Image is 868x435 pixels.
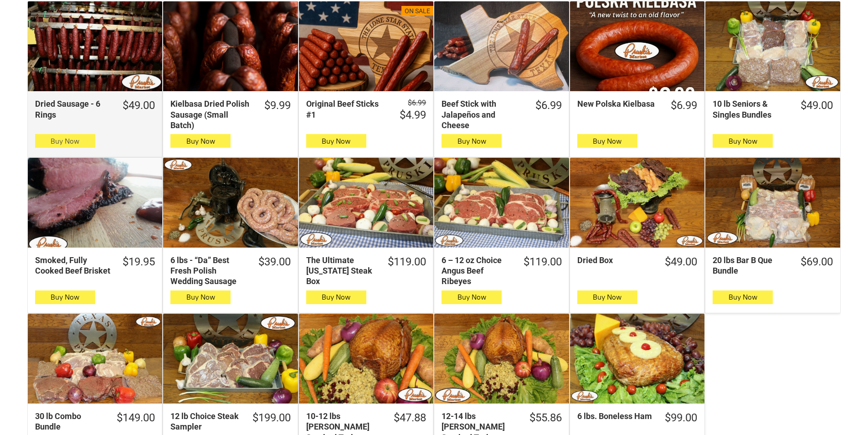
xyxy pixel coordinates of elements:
div: Original Beef Sticks #1 [306,98,388,120]
div: $47.88 [394,411,426,425]
span: Buy Now [729,293,757,301]
div: $119.00 [524,255,562,269]
a: Dried Sausage - 6 Rings [28,1,162,91]
a: 6 lbs - “Da” Best Fresh Polish Wedding Sausage [163,158,298,248]
a: $39.006 lbs - “Da” Best Fresh Polish Wedding Sausage [163,255,298,287]
div: $9.99 [264,98,291,113]
button: Buy Now [170,290,231,304]
a: $49.00Dried Box [570,255,704,269]
a: The Ultimate Texas Steak Box [299,158,433,248]
span: Buy Now [51,293,79,301]
button: Buy Now [306,134,366,148]
div: $99.00 [665,411,697,425]
div: 12 lb Choice Steak Sampler [170,411,240,432]
span: Buy Now [593,137,621,145]
a: $6.99Beef Stick with Jalapeños and Cheese [434,98,569,130]
div: $4.99 [400,108,426,122]
button: Buy Now [442,290,502,304]
div: The Ultimate [US_STATE] Steak Box [306,255,376,287]
a: $199.0012 lb Choice Steak Sampler [163,411,298,432]
a: $6.99New Polska Kielbasa [570,98,704,113]
a: 12-14 lbs Pruski&#39;s Smoked Turkeys [434,314,569,404]
div: $19.95 [123,255,155,269]
a: $19.95Smoked, Fully Cooked Beef Brisket [28,255,162,276]
a: $119.00The Ultimate [US_STATE] Steak Box [299,255,433,287]
a: $149.0030 lb Combo Bundle [28,411,162,432]
a: $49.00Dried Sausage - 6 Rings [28,98,162,120]
div: $6.99 [671,98,697,113]
div: $6.99 [535,98,562,113]
button: Buy Now [713,290,773,304]
a: 6 lbs. Boneless Ham [570,314,704,404]
div: $119.00 [388,255,426,269]
div: Dried Box [577,255,653,265]
button: Buy Now [306,290,366,304]
button: Buy Now [35,290,95,304]
div: $39.00 [258,255,291,269]
div: New Polska Kielbasa [577,98,659,109]
div: 20 lbs Bar B Que Bundle [713,255,788,276]
div: 6 – 12 oz Choice Angus Beef Ribeyes [442,255,511,287]
div: $199.00 [252,411,291,425]
span: Buy Now [186,137,215,145]
button: Buy Now [170,134,231,148]
a: 12 lb Choice Steak Sampler [163,314,298,404]
div: 30 lb Combo Bundle [35,411,105,432]
a: 10 lb Seniors &amp; Singles Bundles [705,1,840,91]
span: Buy Now [186,293,215,301]
a: On SaleOriginal Beef Sticks #1 [299,1,433,91]
a: 20 lbs Bar B Que Bundle [705,158,840,248]
div: $149.00 [117,411,155,425]
div: 6 lbs - “Da” Best Fresh Polish Wedding Sausage [170,255,246,287]
div: $49.00 [665,255,697,269]
div: Beef Stick with Jalapeños and Cheese [442,98,523,130]
button: Buy Now [577,290,637,304]
div: Kielbasa Dried Polish Sausage (Small Batch) [170,98,252,130]
div: $49.00 [801,98,833,113]
a: Smoked, Fully Cooked Beef Brisket [28,158,162,248]
s: $6.99 [408,98,426,107]
div: On Sale [405,7,430,16]
a: 30 lb Combo Bundle [28,314,162,404]
a: Dried Box [570,158,704,248]
button: Buy Now [442,134,502,148]
span: Buy Now [593,293,621,301]
span: Buy Now [457,137,486,145]
span: Buy Now [457,293,486,301]
div: Dried Sausage - 6 Rings [35,98,111,120]
a: 6 – 12 oz Choice Angus Beef Ribeyes [434,158,569,248]
div: Smoked, Fully Cooked Beef Brisket [35,255,111,276]
span: Buy Now [322,137,350,145]
a: Kielbasa Dried Polish Sausage (Small Batch) [163,1,298,91]
div: $69.00 [801,255,833,269]
a: $9.99Kielbasa Dried Polish Sausage (Small Batch) [163,98,298,130]
span: Buy Now [729,137,757,145]
span: Buy Now [51,137,79,145]
div: 10 lb Seniors & Singles Bundles [713,98,788,120]
a: $6.99 $4.99Original Beef Sticks #1 [299,98,433,122]
div: $49.00 [123,98,155,113]
a: Beef Stick with Jalapeños and Cheese [434,1,569,91]
a: $99.006 lbs. Boneless Ham [570,411,704,425]
button: Buy Now [713,134,773,148]
span: Buy Now [322,293,350,301]
div: $55.86 [529,411,562,425]
a: New Polska Kielbasa [570,1,704,91]
a: $69.0020 lbs Bar B Que Bundle [705,255,840,276]
button: Buy Now [35,134,95,148]
a: $119.006 – 12 oz Choice Angus Beef Ribeyes [434,255,569,287]
a: 10-12 lbs Pruski&#39;s Smoked Turkeys [299,314,433,404]
div: 6 lbs. Boneless Ham [577,411,653,421]
button: Buy Now [577,134,637,148]
a: $49.0010 lb Seniors & Singles Bundles [705,98,840,120]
